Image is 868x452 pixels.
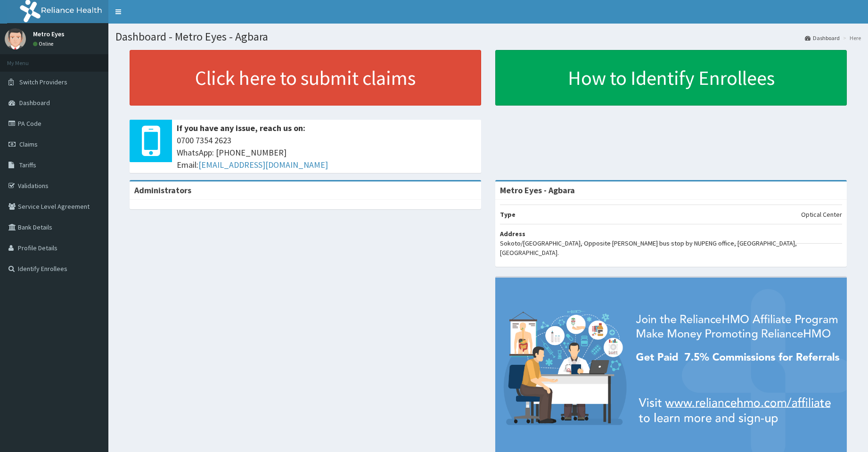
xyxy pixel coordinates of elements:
[33,41,56,47] a: Online
[177,123,305,133] b: If you have any issue, reach us on:
[19,99,50,107] span: Dashboard
[198,159,328,170] a: [EMAIL_ADDRESS][DOMAIN_NAME]
[19,140,38,148] span: Claims
[841,34,861,42] li: Here
[115,31,861,43] h1: Dashboard - Metro Eyes - Agbara
[500,210,516,219] b: Type
[500,185,575,196] strong: Metro Eyes - Agbara
[801,210,842,219] p: Optical Center
[805,34,840,42] a: Dashboard
[134,185,191,196] b: Administrators
[5,28,26,49] img: User Image
[500,230,525,238] b: Address
[495,50,847,106] a: How to Identify Enrollees
[33,31,65,37] p: Metro Eyes
[177,134,476,171] span: 0700 7354 2623 WhatsApp: [PHONE_NUMBER] Email:
[19,78,67,86] span: Switch Providers
[130,50,481,106] a: Click here to submit claims
[500,238,842,257] p: Sokoto/[GEOGRAPHIC_DATA], Opposite [PERSON_NAME] bus stop by NUPENG office, [GEOGRAPHIC_DATA], [G...
[19,161,36,169] span: Tariffs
